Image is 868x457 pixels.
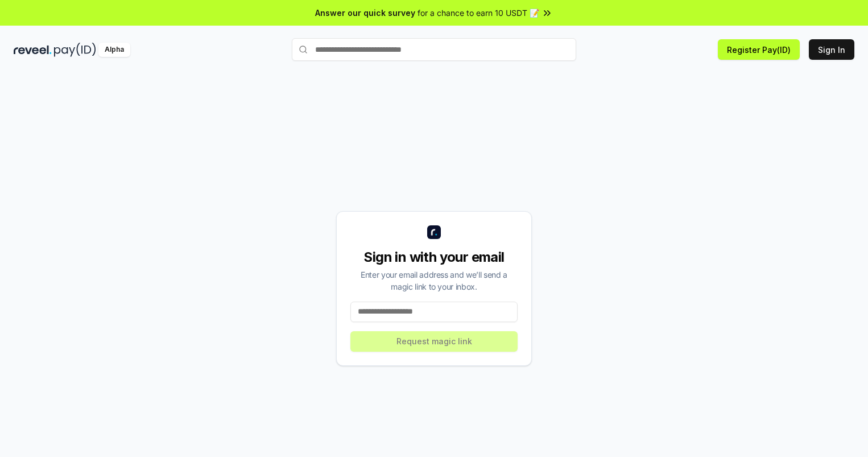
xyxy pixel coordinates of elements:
span: for a chance to earn 10 USDT 📝 [418,7,539,19]
span: Answer our quick survey [315,7,415,19]
div: Enter your email address and we’ll send a magic link to your inbox. [350,269,518,293]
img: logo_small [427,225,441,239]
button: Sign In [809,39,854,60]
img: pay_id [54,43,96,57]
img: reveel_dark [14,43,52,57]
div: Sign in with your email [350,248,518,266]
div: Alpha [98,43,130,57]
button: Register Pay(ID) [718,39,800,60]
